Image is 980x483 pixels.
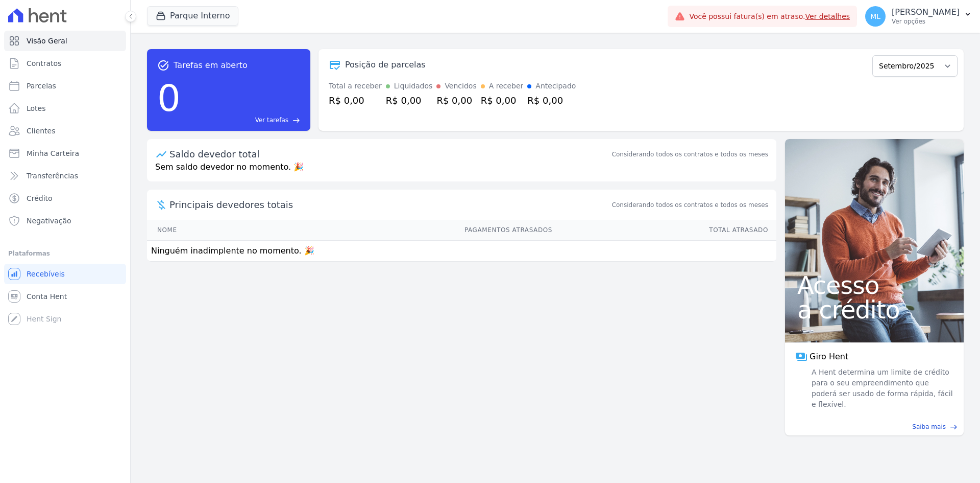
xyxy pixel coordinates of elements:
span: Lotes [27,103,46,113]
div: R$ 0,00 [481,94,524,107]
button: ML [PERSON_NAME] Ver opções [857,2,980,31]
span: Contratos [27,58,61,68]
span: east [950,423,958,431]
span: Recebíveis [27,269,65,279]
a: Negativação [4,211,126,231]
span: Minha Carteira [27,148,79,158]
th: Pagamentos Atrasados [259,220,553,241]
div: Total a receber [329,81,382,91]
span: Conta Hent [27,291,67,302]
td: Ninguém inadimplente no momento. 🎉 [147,241,776,262]
div: Liquidados [394,81,433,91]
a: Minha Carteira [4,143,126,164]
span: Saiba mais [912,422,946,431]
a: Ver tarefas east [185,116,300,125]
a: Conta Hent [4,286,126,307]
span: Visão Geral [27,36,67,46]
p: Ver opções [892,17,960,26]
span: a crédito [797,297,951,322]
div: Considerando todos os contratos e todos os meses [612,150,768,159]
th: Nome [147,220,259,241]
a: Ver detalhes [805,12,850,20]
div: Vencidos [445,81,476,91]
span: Parcelas [27,81,56,91]
a: Lotes [4,98,126,119]
span: Negativação [27,216,71,226]
span: Clientes [27,126,55,136]
span: Você possui fatura(s) em atraso. [689,11,850,22]
div: R$ 0,00 [527,94,576,107]
div: 0 [157,72,181,125]
div: R$ 0,00 [386,94,433,107]
div: Saldo devedor total [169,147,610,161]
button: Parque Interno [147,6,238,26]
a: Clientes [4,121,126,141]
span: A Hent determina um limite de crédito para o seu empreendimento que poderá ser usado de forma ráp... [810,367,953,410]
a: Recebíveis [4,264,126,284]
span: Giro Hent [810,351,848,363]
div: R$ 0,00 [329,94,382,107]
span: Crédito [27,193,53,203]
span: Acesso [797,273,951,297]
p: Sem saldo devedor no momento. 🎉 [147,161,776,181]
a: Transferências [4,166,126,186]
span: Transferências [27,171,78,181]
a: Crédito [4,188,126,209]
div: R$ 0,00 [436,94,476,107]
span: Tarefas em aberto [174,59,248,72]
div: A receber [489,81,524,91]
span: Ver tarefas [255,116,288,125]
span: ML [870,13,880,20]
span: east [292,117,300,124]
a: Visão Geral [4,31,126,51]
a: Parcelas [4,76,126,96]
th: Total Atrasado [553,220,776,241]
div: Posição de parcelas [345,59,426,71]
p: [PERSON_NAME] [892,7,960,17]
span: Considerando todos os contratos e todos os meses [612,200,768,210]
a: Saiba mais east [791,422,958,431]
span: task_alt [157,59,169,72]
span: Principais devedores totais [169,198,610,212]
a: Contratos [4,53,126,74]
div: Antecipado [535,81,576,91]
div: Plataformas [8,247,122,260]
